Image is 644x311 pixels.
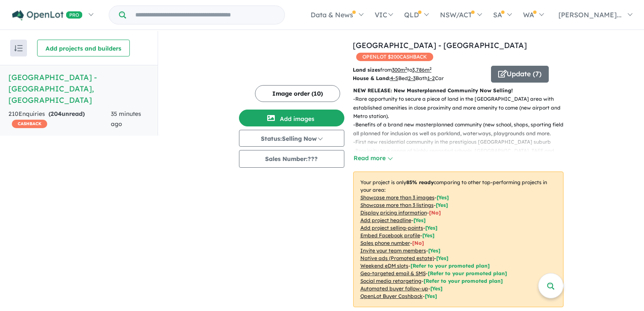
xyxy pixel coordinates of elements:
[360,278,421,284] u: Social media retargeting
[412,67,432,73] u: 3,786 m
[427,75,435,81] u: 1-2
[14,45,23,51] img: sort.svg
[239,130,344,147] button: Status:Selling Now
[353,138,570,146] p: - First new residential community in the prestigious [GEOGRAPHIC_DATA] suburb
[12,120,47,128] span: CASHBACK
[8,109,111,129] div: 210 Enquir ies
[360,217,411,223] u: Add project headline
[428,247,440,254] span: [ Yes ]
[422,232,435,239] span: [ Yes ]
[37,40,130,56] button: Add projects and builders
[413,217,426,223] span: [ Yes ]
[353,153,393,163] button: Read more
[436,255,448,261] span: [Yes]
[428,270,507,276] span: [Refer to your promoted plan]
[437,194,449,201] span: [ Yes ]
[353,95,570,121] p: - Rare opportunity to secure a piece of land in the [GEOGRAPHIC_DATA] area with established ameni...
[360,247,426,254] u: Invite your team members
[412,240,424,246] span: [ No ]
[425,293,437,299] span: [Yes]
[128,6,283,24] input: Try estate name, suburb, builder or developer
[360,194,435,201] u: Showcase more than 3 images
[48,110,85,118] strong: ( unread)
[558,11,622,19] span: [PERSON_NAME]...
[12,10,83,21] img: Openlot PRO Logo White
[436,202,448,208] span: [ Yes ]
[491,66,549,83] button: Update (7)
[405,66,407,71] sup: 2
[353,66,485,74] p: from
[411,263,490,269] span: [Refer to your promoted plan]
[390,75,398,81] u: 4-5
[353,74,485,83] p: Bed Bath Car
[360,270,426,276] u: Geo-targeted email & SMS
[111,110,141,128] span: 35 minutes ago
[353,121,570,138] p: - Benefits of a brand new masterplanned community (new school, shops, sporting fields all planned...
[360,209,427,216] u: Display pricing information
[360,225,423,231] u: Add project selling-points
[360,232,420,239] u: Embed Facebook profile
[408,75,416,81] u: 2-3
[353,75,390,81] b: House & Land:
[407,67,432,73] span: to
[353,40,527,50] a: [GEOGRAPHIC_DATA] - [GEOGRAPHIC_DATA]
[429,66,432,71] sup: 2
[406,179,434,185] b: 85 % ready
[239,150,344,168] button: Sales Number:???
[8,72,149,106] h5: [GEOGRAPHIC_DATA] - [GEOGRAPHIC_DATA] , [GEOGRAPHIC_DATA]
[360,285,428,292] u: Automated buyer follow-up
[360,202,434,208] u: Showcase more than 3 listings
[360,263,408,269] u: Weekend eDM slots
[356,53,433,61] span: OPENLOT $ 200 CASHBACK
[360,240,410,246] u: Sales phone number
[424,278,503,284] span: [Refer to your promoted plan]
[360,293,423,299] u: OpenLot Buyer Cashback
[255,85,340,102] button: Image order (10)
[429,209,441,216] span: [ No ]
[353,67,380,73] b: Land sizes
[353,86,563,95] p: NEW RELEASE: New Masterplanned Community Now Selling!
[425,225,437,231] span: [ Yes ]
[51,110,62,118] span: 204
[353,147,570,164] p: - Proximity to a range of highly regarded schools, [GEOGRAPHIC_DATA], TAFE and hospitals.
[360,255,434,261] u: Native ads (Promoted estate)
[239,110,344,126] button: Add images
[353,172,563,307] p: Your project is only comparing to other top-performing projects in your area: - - - - - - - - - -...
[430,285,443,292] span: [Yes]
[392,67,407,73] u: 300 m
